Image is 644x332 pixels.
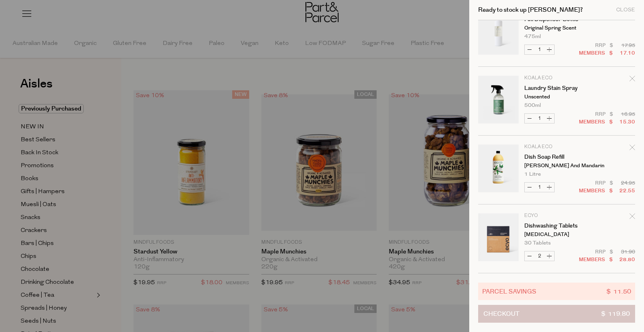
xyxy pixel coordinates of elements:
[534,251,544,261] input: QTY Dishwashing Tablets
[606,287,631,296] span: $ 11.50
[524,172,541,177] span: 1 Litre
[524,145,587,149] p: Koala Eco
[524,163,587,168] p: [PERSON_NAME] and Mandarin
[524,34,541,39] span: 475ml
[478,7,583,13] h2: Ready to stock up [PERSON_NAME]?
[616,7,635,13] div: Close
[524,213,587,218] p: Ecyo
[524,17,587,22] a: Full Dispenser Bottle
[524,223,587,229] a: Dishwashing Tablets
[524,232,587,237] p: [MEDICAL_DATA]
[534,114,544,123] input: QTY Laundry Stain Spray
[524,26,587,31] p: Original Spring Scent
[478,305,635,323] button: Checkout$ 119.80
[629,212,635,223] div: Remove Dishwashing Tablets
[524,240,551,246] span: 30 Tablets
[629,143,635,154] div: Remove Dish Soap Refill
[524,154,587,160] a: Dish Soap Refill
[524,94,587,100] p: Unscented
[629,74,635,85] div: Remove Laundry Stain Spray
[482,287,536,296] span: Parcel Savings
[601,305,630,322] span: $ 119.80
[483,305,519,322] span: Checkout
[524,76,587,81] p: Koala Eco
[534,45,544,54] input: QTY Full Dispenser Bottle
[524,85,587,91] a: Laundry Stain Spray
[524,103,541,108] span: 500ml
[534,183,544,192] input: QTY Dish Soap Refill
